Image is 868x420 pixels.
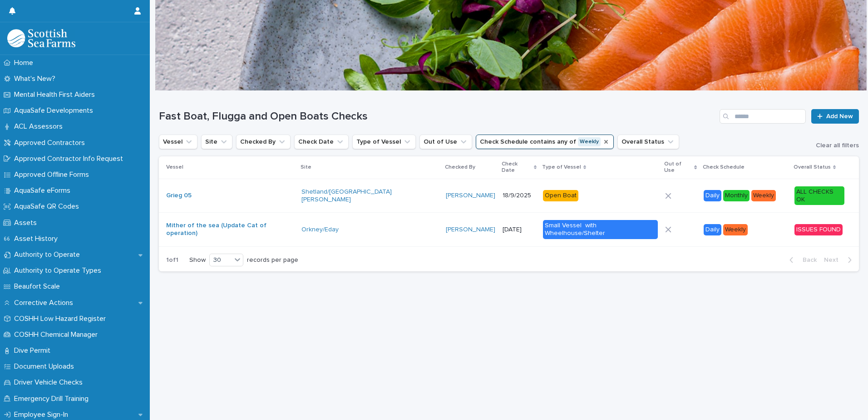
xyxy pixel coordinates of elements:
[10,170,96,179] p: Approved Offline Forms
[247,256,298,264] p: records per page
[476,135,614,149] button: Check Schedule
[797,257,817,263] span: Back
[10,346,58,355] p: Dive Permit
[10,362,81,371] p: Document Uploads
[10,186,78,195] p: AquaSafe eForms
[201,135,232,149] button: Site
[352,135,416,149] button: Type of Vessel
[446,226,495,234] a: [PERSON_NAME]
[782,256,820,264] button: Back
[826,113,853,120] span: Add New
[10,219,44,227] p: Assets
[159,249,186,271] p: 1 of 1
[301,162,311,172] p: Site
[502,159,532,176] p: Check Date
[543,220,658,239] div: Small Vessel with Wheelhouse/Shelter
[824,257,844,263] span: Next
[159,213,859,247] tr: Mither of the sea (Update Cat of operation) Orkney/Eday [PERSON_NAME] [DATE]Small Vessel with Whe...
[294,135,349,149] button: Check Date
[794,162,831,172] p: Overall Status
[10,235,65,243] p: Asset History
[703,162,745,172] p: Check Schedule
[10,202,86,211] p: AquaSafe QR Codes
[723,190,750,201] div: Monthly
[617,135,679,149] button: Overall Status
[166,222,294,237] a: Mither of the sea (Update Cat of operation)
[720,109,806,124] input: Search
[10,250,87,259] p: Authority to Operate
[10,59,40,67] p: Home
[10,266,108,275] p: Authority to Operate Types
[10,395,96,403] p: Emergency Drill Training
[820,256,859,264] button: Next
[10,122,70,131] p: ACL Assessors
[445,162,475,172] p: Checked By
[10,282,67,291] p: Beaufort Scale
[189,256,206,264] p: Show
[10,139,92,147] p: Approved Contractors
[10,90,102,99] p: Mental Health First Aiders
[166,162,183,172] p: Vessel
[446,192,495,200] a: [PERSON_NAME]
[159,110,716,123] h1: Fast Boat, Flugga and Open Boats Checks
[704,190,721,201] div: Daily
[419,135,472,149] button: Out of Use
[503,192,536,200] p: 18/9/2025
[10,378,90,387] p: Driver Vehicle Checks
[543,190,578,201] div: Open Boat
[159,135,197,149] button: Vessel
[10,410,75,419] p: Employee Sign-In
[10,330,105,339] p: COSHH Chemical Manager
[723,224,748,235] div: Weekly
[751,190,776,201] div: Weekly
[503,226,536,234] p: [DATE]
[7,29,75,47] img: bPIBxiqnSb2ggTQWdOVV
[159,179,859,213] tr: Grieg 05 Shetland/[GEOGRAPHIC_DATA][PERSON_NAME] [PERSON_NAME] 18/9/2025Open BoatDailyMonthlyWeek...
[301,226,339,234] a: Orkney/Eday
[816,142,859,149] span: Clear all filters
[809,142,859,149] button: Clear all filters
[10,299,80,307] p: Corrective Actions
[236,135,291,149] button: Checked By
[166,192,192,200] a: Grieg 05
[301,188,439,204] a: Shetland/[GEOGRAPHIC_DATA][PERSON_NAME]
[10,106,100,115] p: AquaSafe Developments
[210,255,232,265] div: 30
[794,186,844,205] div: ALL CHECKS OK
[10,75,63,83] p: What's New?
[10,315,113,323] p: COSHH Low Hazard Register
[794,224,843,235] div: ISSUES FOUND
[811,109,859,124] a: Add New
[542,162,581,172] p: Type of Vessel
[10,155,130,163] p: Approved Contractor Info Request
[704,224,721,235] div: Daily
[664,159,692,176] p: Out of Use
